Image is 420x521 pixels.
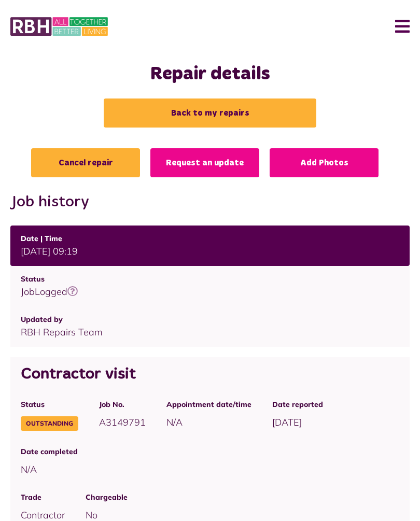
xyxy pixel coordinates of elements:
[99,416,146,428] span: A3149791
[86,492,399,503] span: Chargeable
[10,193,410,212] h2: Job history
[10,266,410,306] td: JobLogged
[21,399,78,410] span: Status
[10,226,410,266] td: [DATE] 09:19
[270,148,379,177] a: Add Photos
[21,446,78,457] span: Date completed
[272,399,323,410] span: Date reported
[272,416,302,428] span: [DATE]
[150,148,259,177] a: Request an update
[21,463,37,475] span: N/A
[166,399,251,410] span: Appointment date/time
[104,98,316,128] a: Back to my repairs
[99,399,146,410] span: Job No.
[21,367,136,382] span: Contractor visit
[21,492,65,503] span: Trade
[21,416,78,431] span: Outstanding
[10,16,108,37] img: MyRBH
[166,416,183,428] span: N/A
[31,148,140,177] a: Cancel repair
[10,306,410,347] td: RBH Repairs Team
[86,509,97,521] span: No
[21,509,65,521] span: Contractor
[10,63,410,86] h1: Repair details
